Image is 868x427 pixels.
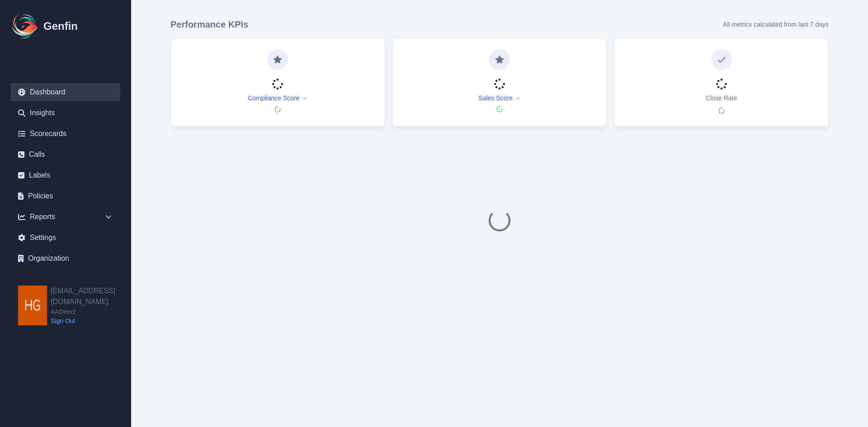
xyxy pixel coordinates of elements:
img: Logo [11,12,40,41]
div: Reports [11,208,120,226]
a: Dashboard [11,83,120,101]
img: hgarza@aadirect.com [18,286,47,325]
a: Scorecards [11,125,120,143]
span: AADirect [51,307,131,316]
a: Calls [11,145,120,164]
h3: Performance KPIs [170,18,248,31]
a: Labels [11,166,120,184]
a: Sign Out [51,316,131,325]
p: All metrics calculated from last 7 days [723,20,829,29]
h2: [EMAIL_ADDRESS][DOMAIN_NAME] [51,286,131,307]
a: Organization [11,249,120,267]
h1: Genfin [43,19,78,33]
a: Sales Score → [478,94,520,103]
a: Settings [11,229,120,247]
a: Policies [11,187,120,205]
p: Close Rate [706,94,737,103]
a: Compliance Score → [248,94,307,103]
a: Insights [11,104,120,122]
